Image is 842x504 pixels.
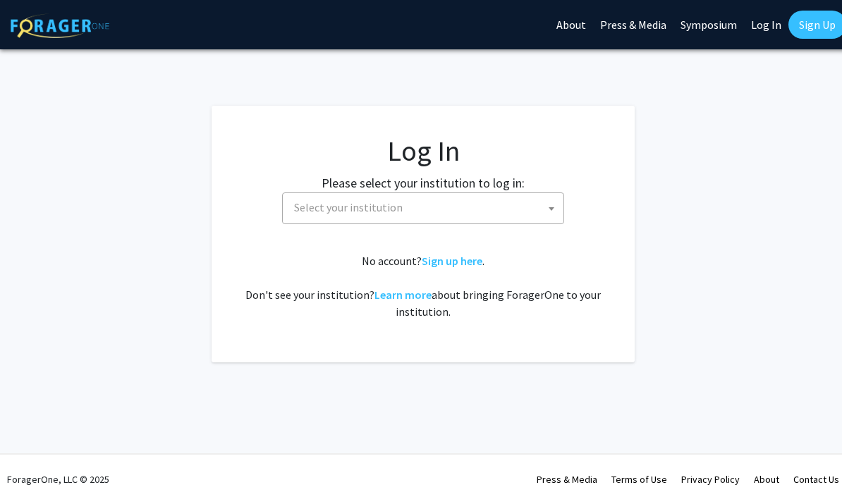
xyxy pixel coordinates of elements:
[793,473,839,486] a: Contact Us
[294,200,403,214] span: Select your institution
[374,288,432,302] a: Learn more about bringing ForagerOne to your institution
[288,193,563,222] span: Select your institution
[11,13,109,38] img: ForagerOne Logo
[282,192,564,224] span: Select your institution
[7,455,109,504] div: ForagerOne, LLC © 2025
[754,473,779,486] a: About
[422,254,482,268] a: Sign up here
[322,173,525,192] label: Please select your institution to log in:
[240,252,606,320] div: No account? . Don't see your institution? about bringing ForagerOne to your institution.
[611,473,667,486] a: Terms of Use
[240,134,606,168] h1: Log In
[537,473,597,486] a: Press & Media
[681,473,740,486] a: Privacy Policy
